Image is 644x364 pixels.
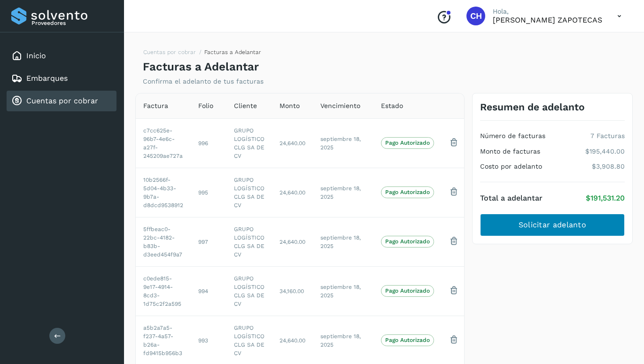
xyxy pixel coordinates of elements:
p: Proveedores [31,20,113,26]
p: CELSO HUITZIL ZAPOTECAS [493,15,602,24]
td: 995 [191,168,226,217]
p: Pago Autorizado [385,287,430,294]
nav: breadcrumb [143,48,261,60]
td: GRUPO LOGÍSTICO CLG SA DE CV [226,168,272,217]
p: Pago Autorizado [385,337,430,343]
p: $3,908.80 [592,163,625,170]
span: Folio [198,101,213,111]
span: 34,160.00 [279,288,304,294]
p: $191,531.20 [586,194,625,202]
span: Monto [279,101,300,111]
h4: Facturas a Adelantar [143,60,259,74]
span: Facturas a Adelantar [204,49,261,55]
p: $195,440.00 [585,147,625,155]
p: Pago Autorizado [385,189,430,195]
td: c7cc625e-96b7-4e6c-a27f-245209ae727a [136,118,191,168]
td: 996 [191,118,226,168]
span: 24,640.00 [279,337,305,344]
span: septiembre 18, 2025 [320,234,361,249]
span: 24,640.00 [279,189,305,196]
div: Cuentas por cobrar [7,91,116,111]
p: Hola, [493,8,602,15]
td: 10b2566f-5d04-4b33-9b7a-d8dcd9538912 [136,168,191,217]
h4: Número de facturas [480,132,545,140]
span: Estado [381,101,403,111]
a: Embarques [26,74,68,83]
div: Embarques [7,68,116,89]
span: septiembre 18, 2025 [320,284,361,299]
button: Solicitar adelanto [480,214,625,236]
span: Vencimiento [320,101,360,111]
span: 24,640.00 [279,239,305,245]
td: GRUPO LOGÍSTICO CLG SA DE CV [226,217,272,266]
p: Pago Autorizado [385,139,430,146]
span: 24,640.00 [279,140,305,147]
a: Cuentas por cobrar [26,96,98,105]
td: 5ffbeac0-22bc-4182-b83b-d3eed454f9a7 [136,217,191,266]
span: Cliente [234,101,257,111]
h3: Resumen de adelanto [480,101,585,113]
td: 997 [191,217,226,266]
span: septiembre 18, 2025 [320,185,361,200]
a: Cuentas por cobrar [143,49,196,55]
span: septiembre 18, 2025 [320,136,361,151]
a: Inicio [26,51,46,60]
span: Solicitar adelanto [519,220,586,230]
td: GRUPO LOGÍSTICO CLG SA DE CV [226,266,272,316]
p: 7 Facturas [590,132,625,140]
h4: Monto de facturas [480,147,540,155]
h4: Costo por adelanto [480,163,542,170]
p: Pago Autorizado [385,238,430,245]
span: septiembre 18, 2025 [320,333,361,348]
div: Inicio [7,46,116,66]
p: Confirma el adelanto de tus facturas [143,77,264,85]
td: GRUPO LOGÍSTICO CLG SA DE CV [226,118,272,168]
td: 994 [191,266,226,316]
span: Factura [143,101,168,111]
td: c0ede815-9e17-4914-8cd3-1d75c2f2a595 [136,266,191,316]
h4: Total a adelantar [480,194,543,202]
